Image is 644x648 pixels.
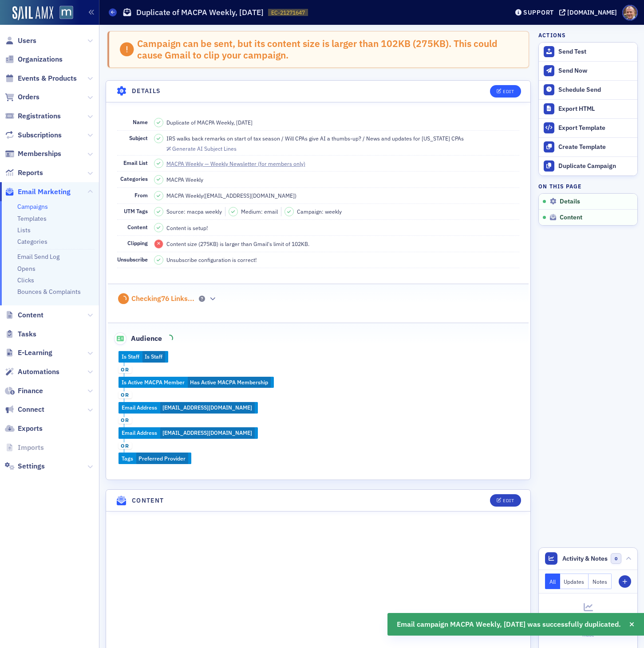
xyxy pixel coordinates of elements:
a: MACPA Weekly — Weekly Newsletter (for members only) [166,160,313,168]
div: MACPA Weekly [166,176,203,183]
span: Connect [18,405,44,414]
span: Audience [114,332,162,345]
h4: Details [132,86,161,96]
span: Unsubscribe [117,256,148,263]
div: Support [523,8,554,16]
span: Medium: email [241,207,278,215]
a: Templates [17,215,47,223]
span: Subject [129,134,148,141]
a: Export Template [539,118,637,137]
span: From [134,191,148,199]
span: Imports [18,443,44,453]
span: MACPA Weekly ( [EMAIL_ADDRESS][DOMAIN_NAME] ) [166,191,296,199]
a: Connect [5,405,44,414]
a: Automations [5,367,59,377]
div: Export HTML [558,105,633,113]
a: Imports [5,443,44,453]
div: Edit [503,498,514,503]
span: Finance [18,386,43,396]
span: IRS walks back remarks on start of tax season / Will CPAs give AI a thumbs-up? / News and updates... [166,134,464,142]
span: Events & Products [18,74,77,83]
a: Reports [5,168,43,178]
span: Source: macpa weekly [166,207,222,215]
span: Reports [18,168,43,178]
span: Categories [120,175,148,182]
div: Checking 76 Links ... [131,294,194,303]
div: Export Template [558,124,633,132]
span: Details [560,198,580,206]
a: E-Learning [5,348,52,358]
a: Campaigns [17,203,48,211]
div: Generate AI Subject Lines [172,146,237,151]
span: Profile [622,5,638,20]
span: Duplicate of MACPA Weekly, [DATE] [166,118,253,126]
button: Generate AI Subject Lines [166,144,237,152]
div: Send Now [558,67,633,75]
a: Users [5,36,36,46]
span: Activity & Notes [562,554,608,563]
h4: On this page [538,182,638,190]
span: Content [560,214,582,222]
a: Lists [17,226,31,234]
span: Email List [123,159,148,166]
a: Create Template [539,137,637,156]
span: Email campaign MACPA Weekly, [DATE] was successfully duplicated. [397,619,621,630]
a: Content [5,310,43,320]
a: Bounces & Complaints [17,288,81,296]
span: Content [18,310,43,320]
button: Schedule Send [539,80,637,99]
button: Edit [490,85,521,98]
span: Name [133,118,148,125]
span: Content size (275KB) is larger than Gmail's limit of 102KB. [166,240,309,248]
span: EC-21271647 [271,9,305,16]
img: SailAMX [59,6,73,20]
a: Memberships [5,149,61,159]
a: Orders [5,92,40,102]
a: Opens [17,265,36,273]
span: Registrations [18,111,61,121]
span: Email Marketing [18,187,71,197]
img: SailAMX [12,6,53,20]
span: Campaign: weekly [297,207,342,215]
span: Tasks [18,329,36,339]
button: Send Test [539,43,637,61]
span: E-Learning [18,348,52,358]
span: UTM Tags [124,207,148,215]
div: Create Template [558,143,633,151]
span: Organizations [18,55,63,64]
span: Content is setup! [166,224,208,232]
a: View Homepage [53,6,73,21]
span: Settings [18,461,45,471]
button: Duplicate Campaign [539,156,637,176]
span: Clipping [127,239,148,246]
a: Finance [5,386,43,396]
a: Email Marketing [5,187,71,197]
div: Send Test [558,48,633,56]
span: Subscriptions [18,130,62,140]
button: Send Now [539,61,637,80]
div: Edit [503,89,514,94]
span: Content [127,223,148,230]
button: Notes [589,574,612,589]
span: 0 [611,553,622,564]
a: Settings [5,461,45,471]
div: Schedule Send [558,86,633,94]
a: Tasks [5,329,36,339]
a: Categories [17,238,47,246]
h4: Content [132,496,164,505]
a: Clicks [17,276,34,284]
a: Email Send Log [17,253,59,261]
a: Registrations [5,111,61,121]
div: [DOMAIN_NAME] [567,8,617,16]
a: Exports [5,424,43,433]
span: Memberships [18,149,61,159]
span: Automations [18,367,59,377]
a: Export HTML [539,99,637,118]
h1: Duplicate of MACPA Weekly, [DATE] [136,7,264,18]
div: Duplicate Campaign [558,162,633,170]
button: All [545,574,560,589]
span: Orders [18,92,40,102]
span: Users [18,36,36,46]
button: Edit [490,494,521,507]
